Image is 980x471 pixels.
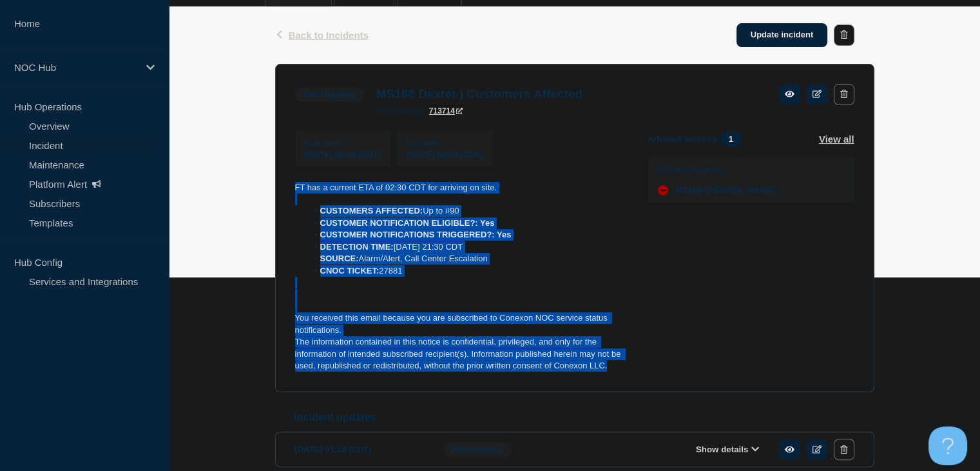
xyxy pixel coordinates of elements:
[407,139,483,148] p: Updated :
[720,132,742,146] span: 1
[658,185,668,195] div: down
[320,266,380,276] strong: CNOC TICKET:
[275,30,369,41] button: Back to Incidents
[295,312,628,336] p: You received this email because you are subscribed to Conexon NOC service status notifications.
[289,30,369,41] span: Back to Incidents
[648,132,748,146] span: Affected services:
[376,106,406,115] span: incident
[320,206,423,215] strong: CUSTOMERS AFFECTED:
[295,439,424,460] div: [DATE] 01:10 (CDT)
[320,254,359,263] strong: SOURCE:
[928,426,967,465] iframe: Help Scout Beacon - Open
[320,242,394,252] strong: DETECTION TIME:
[307,205,628,217] li: Up to #90
[295,87,363,102] span: Investigating
[294,412,874,423] h2: Incident updates
[407,148,483,159] div: [DATE] 02:03 (CDT)
[658,165,776,175] p: MS188 (Magnolia)
[307,253,628,265] li: Alarm/Alert, Call Center Escalation
[692,444,763,455] button: Show details
[443,442,512,457] span: Investigating
[305,150,381,159] span: [DATE] 02:03 (CDT)
[307,265,628,277] li: 27881
[819,132,854,146] button: View all
[14,62,138,73] p: NOC Hub
[320,218,495,228] strong: CUSTOMER NOTIFICATION ELIGIBLE?: Yes
[295,336,628,372] p: The information contained in this notice is confidential, privileged, and only for the informatio...
[676,185,776,195] span: MS188-[PERSON_NAME]
[307,241,628,253] li: [DATE] 21:30 CDT
[305,139,381,148] p: Start time :
[429,106,463,115] a: 713714
[736,23,828,47] a: Update incident
[376,87,582,101] h3: MS188 Dexter | Customers Affected
[376,106,424,115] p: page
[295,182,628,194] p: FT has a current ETA of 02:30 CDT for arriving on site.
[320,230,512,239] strong: CUSTOMER NOTIFICATIONS TRIGGERED?: Yes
